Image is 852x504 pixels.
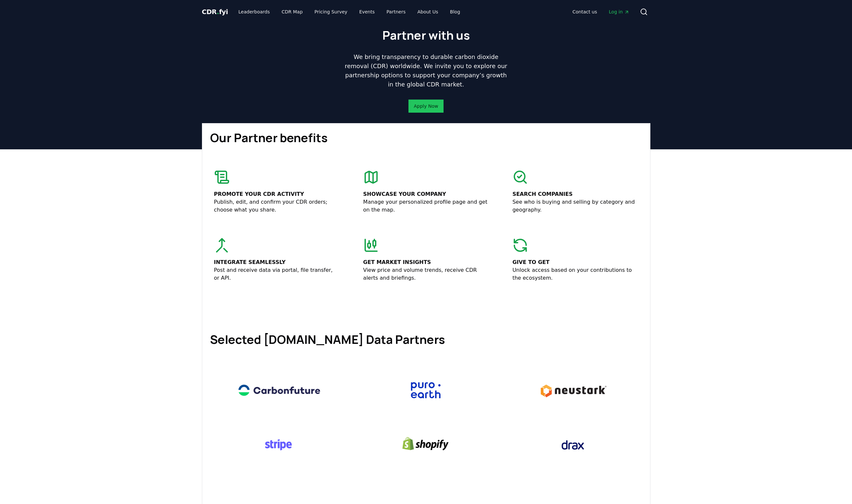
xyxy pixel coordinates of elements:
[512,190,638,198] p: Search companies
[567,6,602,18] a: Contact us
[604,6,634,18] a: Log in
[363,266,489,282] p: View price and volume trends, receive CDR alerts and briefings.
[379,372,473,408] img: Puro.earth logo
[445,6,466,18] a: Blog
[202,7,228,16] a: CDR.fyi
[233,6,465,18] nav: Main
[214,190,340,198] p: Promote your CDR activity
[210,131,642,144] h1: Our Partner benefits
[233,6,275,18] a: Leaderboards
[379,427,473,462] img: Shopify logo
[512,266,638,282] p: Unlock access based on your contributions to the ecosystem.
[363,198,489,214] p: Manage your personalized profile page and get on the map.
[214,266,340,282] p: Post and receive data via portal, file transfer, or API.
[567,6,634,18] nav: Main
[232,427,326,462] img: Stripe logo
[526,427,620,463] img: Drax logo
[382,29,470,42] h1: Partner with us
[526,372,620,408] img: Neustark logo
[381,6,411,18] a: Partners
[414,103,438,109] a: Apply Now
[214,198,340,214] p: Publish, edit, and confirm your CDR orders; choose what you share.
[363,190,489,198] p: Showcase your company
[217,8,219,16] span: .
[202,8,228,16] span: CDR fyi
[609,9,629,15] span: Log in
[342,52,510,89] p: We bring transparency to durable carbon dioxide removal (CDR) worldwide. We invite you to explore...
[512,258,638,266] p: Give to get
[408,100,443,113] button: Apply Now
[232,372,326,408] img: Carbonfuture logo
[412,6,443,18] a: About Us
[309,6,352,18] a: Pricing Survey
[363,258,489,266] p: Get market insights
[276,6,308,18] a: CDR Map
[214,258,340,266] p: Integrate seamlessly
[512,198,638,214] p: See who is buying and selling by category and geography.
[210,333,642,346] h1: Selected [DOMAIN_NAME] Data Partners
[354,6,380,18] a: Events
